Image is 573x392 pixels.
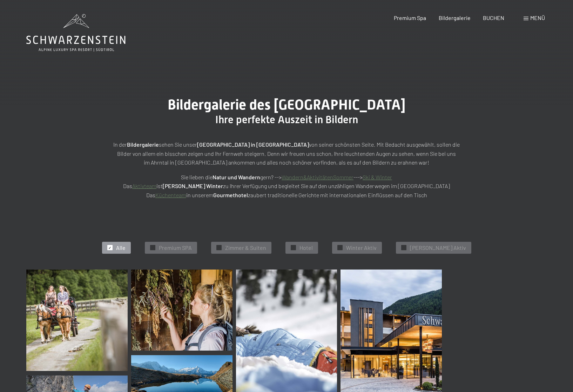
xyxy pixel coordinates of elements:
[111,173,462,200] p: Sie lieben die gern? --> ---> Das ist zu Ihrer Verfügung und begleitet Sie auf den unzähligen Wan...
[151,245,154,250] span: ✓
[282,174,353,180] a: Wandern&AktivitätenSommer
[346,244,377,252] span: Winter Aktiv
[132,182,156,189] a: Aktivteam
[394,14,426,21] a: Premium Spa
[299,244,313,252] span: Hotel
[483,14,504,21] a: BUCHEN
[168,97,405,113] span: Bildergalerie des [GEOGRAPHIC_DATA]
[116,244,126,252] span: Alle
[159,244,192,252] span: Premium SPA
[292,245,295,250] span: ✓
[215,113,358,126] span: Ihre perfekte Auszeit in Bildern
[26,270,128,371] img: Bildergalerie
[155,192,186,198] a: Küchenteam
[108,245,111,250] span: ✓
[363,174,392,180] a: Ski & Winter
[111,140,462,167] p: In der sehen Sie unser von seiner schönsten Seite. Mit Bedacht ausgewählt, sollen die Bilder von ...
[530,14,545,21] span: Menü
[163,182,223,189] strong: [PERSON_NAME] Winter
[213,192,248,198] strong: Gourmethotel
[127,141,159,148] strong: Bildergalerie
[131,270,232,351] img: Bildergalerie
[217,245,220,250] span: ✓
[439,14,471,21] a: Bildergalerie
[225,244,266,252] span: Zimmer & Suiten
[410,244,466,252] span: [PERSON_NAME] Aktiv
[197,141,309,148] strong: [GEOGRAPHIC_DATA] in [GEOGRAPHIC_DATA]
[338,245,341,250] span: ✓
[219,213,277,220] span: Einwilligung Marketing*
[402,245,405,250] span: ✓
[213,174,260,180] strong: Natur und Wandern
